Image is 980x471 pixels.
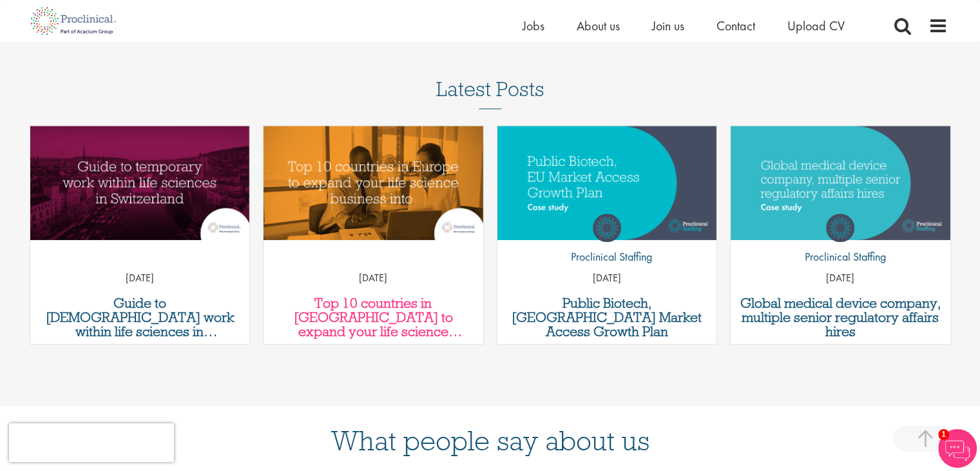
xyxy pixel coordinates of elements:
span: 1 [938,429,949,440]
h3: Latest Posts [436,78,544,109]
a: Link to a post [30,126,250,240]
a: Proclinical Staffing Proclinical Staffing [795,214,886,272]
p: [DATE] [264,271,483,286]
img: Proclinical Staffing [826,214,854,242]
a: Join us [652,17,684,34]
p: Proclinical Staffing [561,248,652,265]
iframe: reCAPTCHA [9,423,174,462]
a: Proclinical Staffing Proclinical Staffing [561,214,652,272]
a: Guide to [DEMOGRAPHIC_DATA] work within life sciences in [GEOGRAPHIC_DATA] [37,296,244,339]
a: About us [577,17,620,34]
img: Top 10 countries in Europe for life science companies [264,126,483,240]
a: Jobs [523,17,544,34]
p: [DATE] [731,271,950,286]
a: Link to a post [731,126,950,240]
p: Proclinical Staffing [795,248,886,265]
img: Proclinical Staffing [593,214,621,242]
a: Link to a post [264,126,483,240]
a: Upload CV [787,17,845,34]
a: Top 10 countries in [GEOGRAPHIC_DATA] to expand your life science business into [270,296,477,339]
a: Contact [716,17,755,34]
a: Global medical device company, multiple senior regulatory affairs hires [737,296,944,339]
p: [DATE] [497,271,717,286]
a: Link to a post [497,126,717,240]
a: Public Biotech, [GEOGRAPHIC_DATA] Market Access Growth Plan [504,296,711,339]
img: Chatbot [938,429,977,468]
p: [DATE] [30,271,250,286]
